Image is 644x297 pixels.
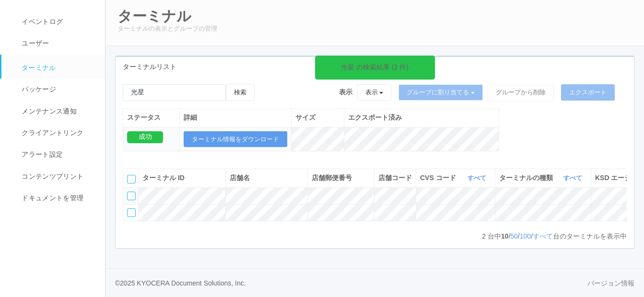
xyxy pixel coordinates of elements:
[561,173,587,183] button: すべて
[19,172,83,180] span: コンテンツプリント
[142,173,222,183] div: ターミナル ID
[117,8,632,24] h2: ターミナル
[226,84,255,101] button: 検索
[482,232,488,240] span: 2
[19,129,83,137] span: クライアントリンク
[230,174,250,182] span: 店舗名
[1,55,114,79] a: ターミナル
[587,278,634,288] a: バージョン情報
[499,173,555,183] span: ターミナルの種類
[1,144,114,165] a: アラート設定
[533,232,553,240] a: すべて
[561,84,615,101] button: エクスポート
[1,79,114,100] a: パッケージ
[563,174,585,182] a: すべて
[398,84,483,101] button: グループに割り当てる
[184,113,287,123] div: 詳細
[19,194,83,202] span: ドキュメントを管理
[510,232,518,240] a: 50
[295,113,340,123] div: サイズ
[312,174,352,182] span: 店舗郵便番号
[1,33,114,54] a: ユーザー
[341,62,409,72] div: 光星 の検索結果 (2 件)
[488,84,554,101] button: グループから削除
[116,57,634,77] div: ターミナルリスト
[19,39,49,47] span: ユーザー
[19,64,56,71] span: ターミナル
[520,232,531,240] a: 100
[1,166,114,187] a: コンテンツプリント
[1,122,114,144] a: クライアントリンク
[1,11,114,33] a: イベントログ
[465,173,491,183] button: すべて
[127,113,176,123] div: ステータス
[468,174,489,182] a: すべて
[501,232,509,240] span: 10
[127,131,163,143] div: 成功
[115,279,246,287] span: © 2025 KYOCERA Document Solutions, Inc.
[184,131,287,148] button: ターミナル情報をダウンロード
[357,84,392,101] button: 表示
[378,174,412,182] span: 店舗コード
[420,173,458,183] span: CVS コード
[19,107,77,115] span: メンテナンス通知
[19,150,63,158] span: アラート設定
[19,85,56,93] span: パッケージ
[339,87,352,97] span: 表示
[117,24,632,34] p: ターミナルの表示とグループの管理
[482,231,627,241] p: 台中 / / / 台のターミナルを表示中
[19,18,63,25] span: イベントログ
[1,187,114,209] a: ドキュメントを管理
[1,101,114,122] a: メンテナンス通知
[348,113,495,123] div: エクスポート済み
